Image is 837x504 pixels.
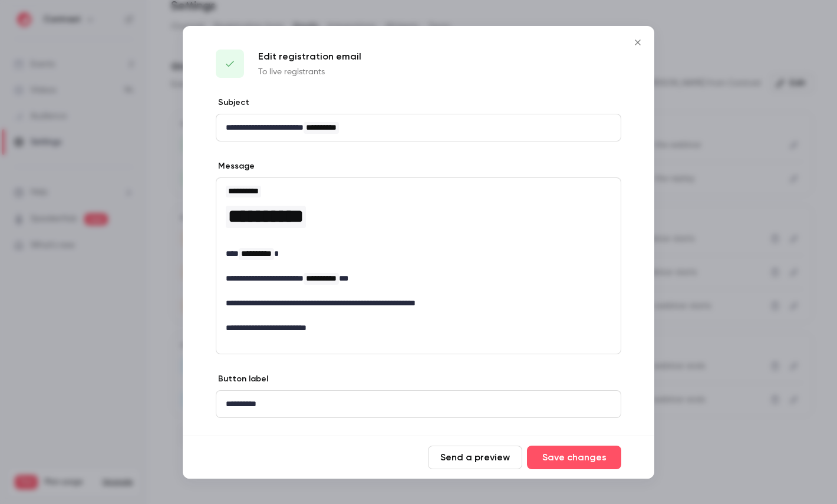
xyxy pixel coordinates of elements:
button: Send a preview [428,446,522,469]
label: Message [216,160,255,172]
div: editor [216,178,621,341]
button: Close [626,31,650,54]
p: Edit registration email [258,50,361,64]
button: Save changes [527,446,621,469]
p: To live registrants [258,66,361,78]
label: Button label [216,373,268,385]
label: Subject [216,97,249,108]
div: editor [216,114,621,141]
div: editor [216,391,621,417]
